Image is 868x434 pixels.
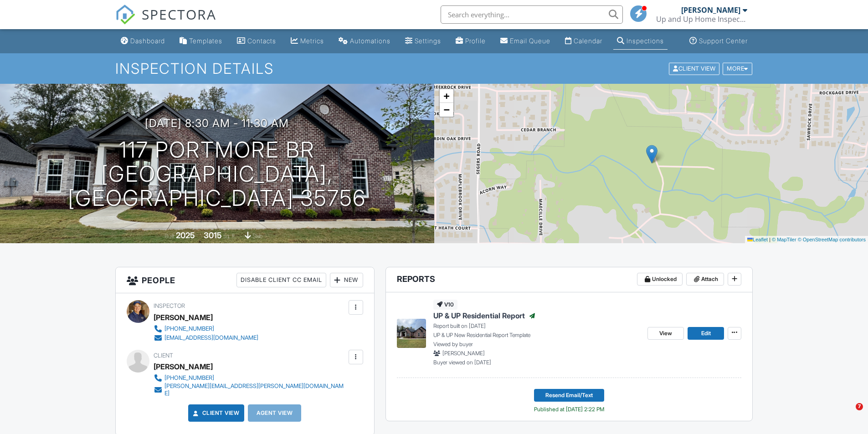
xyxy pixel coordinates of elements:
a: Leaflet [747,237,768,242]
a: Zoom in [440,89,453,103]
div: [PHONE_NUMBER] [164,325,214,332]
div: Profile [465,37,486,45]
div: [PERSON_NAME] [154,311,213,324]
a: Inspections [613,33,668,50]
span: slab [252,233,262,240]
img: The Best Home Inspection Software - Spectora [115,5,135,25]
a: Settings [401,33,445,50]
a: [PHONE_NUMBER] [154,324,258,333]
span: + [443,90,449,102]
div: Dashboard [130,37,165,45]
a: Company Profile [452,33,489,50]
span: | [769,237,770,242]
div: Email Queue [510,37,550,45]
span: − [443,104,449,115]
div: [PERSON_NAME] [681,5,740,15]
div: [PHONE_NUMBER] [164,374,214,382]
div: Automations [350,37,390,45]
div: Settings [415,37,441,45]
span: Built [164,233,175,240]
a: Contacts [233,33,280,50]
a: [PHONE_NUMBER] [154,373,346,383]
div: Contacts [247,37,276,45]
div: Client View [669,62,719,75]
a: © MapTiler [772,237,796,242]
a: Support Center [686,33,751,50]
a: Templates [176,33,226,50]
div: 3015 [204,230,222,240]
input: Search everything... [441,5,623,24]
a: [EMAIL_ADDRESS][DOMAIN_NAME] [154,333,258,342]
a: Client View [191,408,240,418]
img: Marker [646,145,657,163]
a: Calendar [561,33,606,50]
span: SPECTORA [142,5,216,24]
a: © OpenStreetMap contributors [798,237,866,242]
div: 2025 [176,230,195,240]
div: More [723,62,752,75]
a: Zoom out [440,103,453,117]
div: Up and Up Home Inspections [656,15,747,24]
div: Metrics [300,37,324,45]
div: Disable Client CC Email [236,273,326,287]
h1: Inspection Details [115,61,753,77]
a: SPECTORA [115,12,216,31]
iframe: Intercom live chat [837,403,859,425]
div: [PERSON_NAME] [154,360,213,373]
div: New [330,273,363,287]
span: 7 [856,403,863,410]
a: Email Queue [497,33,554,50]
span: sq. ft. [223,233,236,240]
a: Metrics [287,33,328,50]
div: [EMAIL_ADDRESS][DOMAIN_NAME] [164,334,258,342]
div: Templates [189,37,222,45]
a: Automations (Basic) [335,33,394,50]
a: Dashboard [117,33,169,50]
span: Client [154,352,173,359]
div: Inspections [627,37,664,45]
h3: [DATE] 8:30 am - 11:30 am [145,117,289,129]
h3: People [116,267,374,293]
div: Support Center [699,37,748,45]
span: Inspector [154,302,185,309]
h1: 117 Portmore Br [GEOGRAPHIC_DATA], [GEOGRAPHIC_DATA] 35756 [15,138,420,210]
a: Client View [668,65,722,71]
div: [PERSON_NAME][EMAIL_ADDRESS][PERSON_NAME][DOMAIN_NAME] [164,383,346,397]
a: [PERSON_NAME][EMAIL_ADDRESS][PERSON_NAME][DOMAIN_NAME] [154,383,346,397]
div: Calendar [574,37,602,45]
